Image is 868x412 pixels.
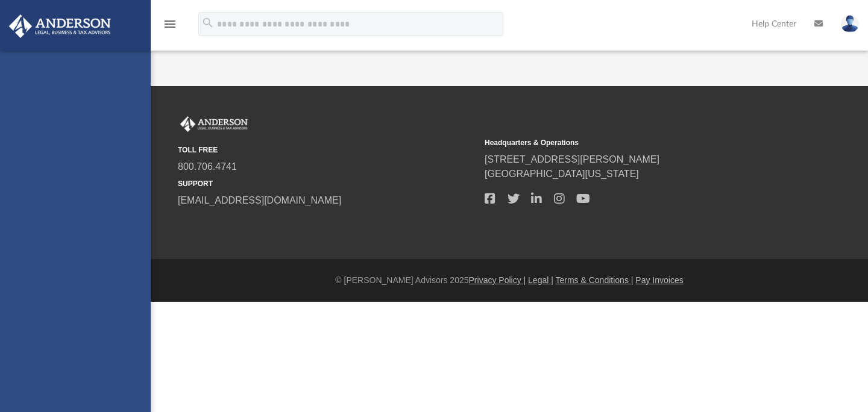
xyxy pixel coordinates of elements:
[151,274,868,287] div: © [PERSON_NAME] Advisors 2025
[469,275,526,285] a: Privacy Policy |
[485,169,639,179] a: [GEOGRAPHIC_DATA][US_STATE]
[485,154,659,164] a: [STREET_ADDRESS][PERSON_NAME]
[635,275,683,285] a: Pay Invoices
[178,178,476,189] small: SUPPORT
[163,23,177,31] a: menu
[5,14,115,38] img: Anderson Advisors Platinum Portal
[528,275,553,285] a: Legal |
[178,145,476,155] small: TOLL FREE
[178,116,250,132] img: Anderson Advisors Platinum Portal
[201,16,215,30] i: search
[556,275,634,285] a: Terms & Conditions |
[841,15,859,33] img: User Pic
[178,195,341,205] a: [EMAIL_ADDRESS][DOMAIN_NAME]
[485,137,783,148] small: Headquarters & Operations
[163,17,177,31] i: menu
[178,161,237,172] a: 800.706.4741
